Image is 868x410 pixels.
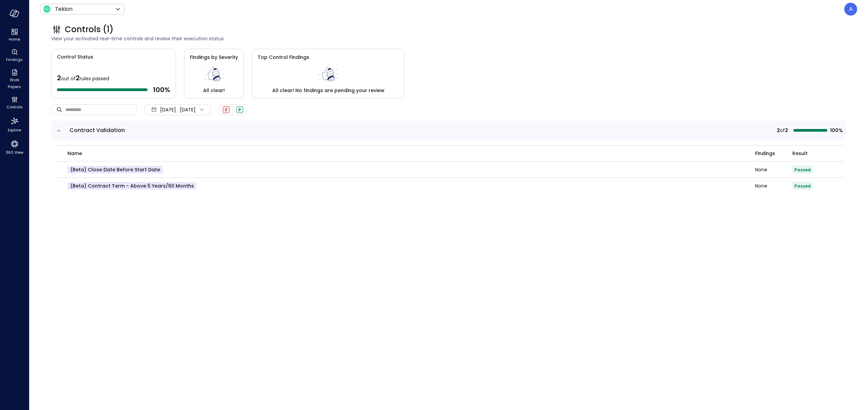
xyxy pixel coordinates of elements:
[258,54,309,61] span: Top Control Findings
[755,184,792,188] div: None
[160,106,176,113] span: [DATE]
[6,149,23,156] span: 360 View
[1,115,27,134] div: Explore
[55,5,73,13] p: Tekion
[1,95,27,111] div: Controls
[755,150,775,157] span: Findings
[76,73,80,83] span: 2
[52,49,93,61] span: Control Status
[844,3,857,16] div: Avi Brandwain
[57,73,61,83] span: 2
[755,167,792,172] div: None
[272,87,384,94] span: All clear! No findings are pending your review
[1,27,27,43] div: Home
[70,126,125,134] span: Contract Validation
[780,127,785,134] span: of
[236,106,243,113] div: Passed
[43,5,51,13] img: Icon
[223,106,230,113] div: Failed
[153,85,170,94] span: 100 %
[8,127,21,133] span: Explore
[1,138,27,156] div: 360 View
[61,75,76,82] span: out of
[792,150,808,157] span: Result
[67,182,197,190] p: (beta) Contract Term - Above 5 Years/60 Months
[55,127,62,134] button: expand row
[6,104,23,110] span: Controls
[238,107,241,113] span: P
[51,35,846,42] span: View your activated real-time controls and review their execution status
[794,167,811,173] span: Passed
[9,36,20,43] span: Home
[225,107,228,113] span: F
[67,166,163,173] p: (beta) Close Date before Start Date
[849,5,853,13] p: A
[1,47,27,64] div: Findings
[6,56,23,63] span: Findings
[1,68,27,91] div: Work Papers
[190,54,238,61] span: Findings by Severity
[830,127,842,134] span: 100%
[4,77,25,90] span: Work Papers
[67,150,82,157] span: name
[777,127,780,134] span: 2
[203,87,225,94] span: All clear!
[80,75,109,82] span: rules passed
[785,127,788,134] span: 2
[65,24,114,35] span: Controls (1)
[794,183,811,189] span: Passed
